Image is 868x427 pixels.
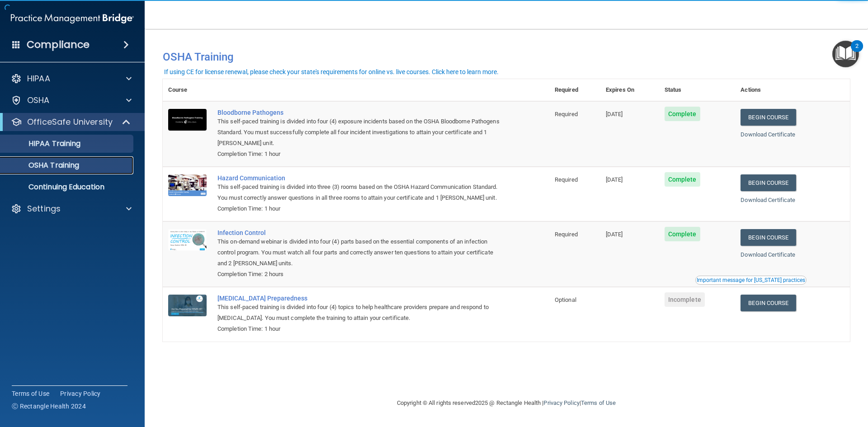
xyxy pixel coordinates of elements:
[217,236,504,269] div: This on-demand webinar is divided into four (4) parts based on the essential components of an inf...
[217,149,504,160] div: Completion Time: 1 hour
[163,67,500,76] button: If using CE for license renewal, please check your state's requirements for online vs. live cours...
[665,292,705,307] span: Incomplete
[741,197,795,203] a: Download Certificate
[217,229,504,236] a: Infection Control
[581,399,616,406] a: Terms of Use
[600,79,659,101] th: Expires On
[163,79,212,101] th: Course
[27,95,50,106] p: OSHA
[27,117,113,127] p: OfficeSafe University
[712,363,857,399] iframe: Drift Widget Chat Controller
[163,51,850,63] h4: OSHA Training
[11,9,134,28] img: PMB logo
[27,38,90,51] h4: Compliance
[555,176,578,183] span: Required
[855,46,859,58] div: 2
[6,161,79,170] p: OSHA Training
[549,79,600,101] th: Required
[697,277,805,283] div: Important message for [US_STATE] practices
[555,231,578,238] span: Required
[606,176,623,183] span: [DATE]
[832,41,859,67] button: Open Resource Center, 2 new notifications
[6,183,129,192] p: Continuing Education
[217,302,504,324] div: This self-paced training is divided into four (4) topics to help healthcare providers prepare and...
[217,174,504,182] a: Hazard Communication
[11,117,131,127] a: OfficeSafe University
[665,227,700,241] span: Complete
[606,231,623,238] span: [DATE]
[217,109,504,116] a: Bloodborne Pathogens
[543,399,579,406] a: Privacy Policy
[735,79,850,101] th: Actions
[217,182,504,203] div: This self-paced training is divided into three (3) rooms based on the OSHA Hazard Communication S...
[11,95,132,106] a: OSHA
[217,295,504,302] a: [MEDICAL_DATA] Preparedness
[27,203,61,214] p: Settings
[11,203,132,214] a: Settings
[12,402,86,411] span: Ⓒ Rectangle Health 2024
[60,389,101,398] a: Privacy Policy
[11,73,132,84] a: HIPAA
[741,295,796,311] a: Begin Course
[741,131,795,138] a: Download Certificate
[217,269,504,280] div: Completion Time: 2 hours
[555,111,578,117] span: Required
[27,73,50,84] p: HIPAA
[217,324,504,334] div: Completion Time: 1 hour
[217,203,504,214] div: Completion Time: 1 hour
[164,69,499,75] div: If using CE for license renewal, please check your state's requirements for online vs. live cours...
[6,139,80,148] p: HIPAA Training
[741,251,795,258] a: Download Certificate
[217,116,504,149] div: This self-paced training is divided into four (4) exposure incidents based on the OSHA Bloodborne...
[659,79,736,101] th: Status
[341,389,671,418] div: Copyright © All rights reserved 2025 @ Rectangle Health | |
[665,172,700,187] span: Complete
[741,109,796,126] a: Begin Course
[741,174,796,191] a: Begin Course
[12,389,49,398] a: Terms of Use
[695,276,807,285] button: Read this if you are a dental practitioner in the state of CA
[555,296,576,303] span: Optional
[741,229,796,246] a: Begin Course
[606,111,623,117] span: [DATE]
[665,107,700,121] span: Complete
